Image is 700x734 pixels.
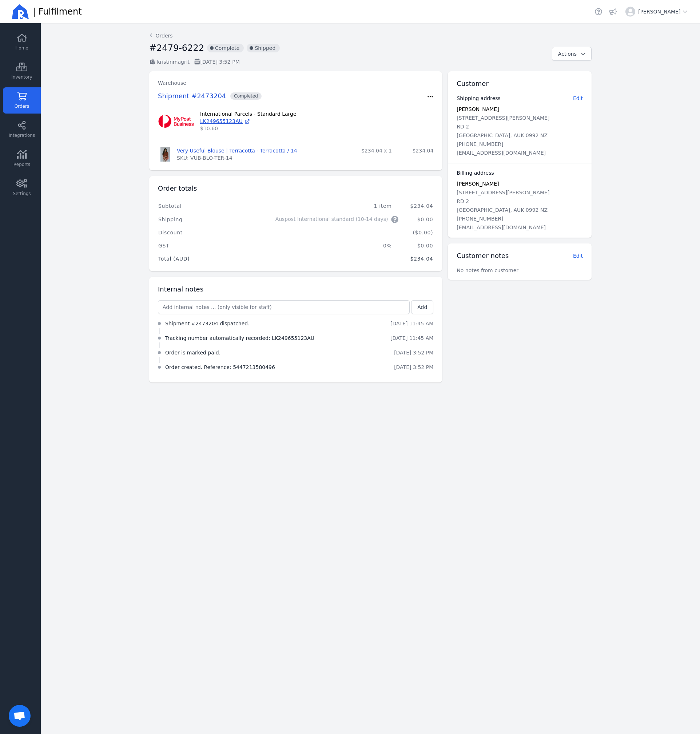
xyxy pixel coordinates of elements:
[390,335,433,341] time: [DATE] 11:45 AM
[149,32,173,39] a: Orders
[457,95,501,102] h3: Shipping address
[417,304,427,310] span: Add
[457,216,503,222] span: [PHONE_NUMBER]
[457,190,549,195] span: [STREET_ADDRESS][PERSON_NAME]
[593,7,604,17] a: Helpdesk
[211,199,397,213] td: 1 item
[177,147,297,154] a: Very Useful Blouse | Terracotta - Terracotta / 14
[275,215,392,223] button: Auspost International standard (10-14 days)
[275,215,388,223] span: Auspost International standard (10-14 days)
[9,705,31,727] a: Open chat
[623,4,691,20] button: [PERSON_NAME]
[165,334,314,342] p: Tracking number automatically recorded: LK249655123AU
[149,42,204,54] h2: #2479-6222
[13,191,31,197] span: Settings
[394,364,433,370] time: [DATE] 3:52 PM
[9,132,35,138] span: Integrations
[573,252,583,259] button: Edit
[15,103,29,109] span: Orders
[398,239,434,252] td: $0.00
[158,239,211,252] td: GST
[457,225,546,230] span: [EMAIL_ADDRESS][DOMAIN_NAME]
[457,106,499,112] span: [PERSON_NAME]
[457,124,469,130] span: RD 2
[398,213,434,226] td: $0.00
[165,364,275,371] p: Order created. Reference: 5447213580496
[457,79,488,89] h2: Customer
[457,251,509,261] h2: Customer notes
[457,115,549,121] span: [STREET_ADDRESS][PERSON_NAME]
[390,321,433,326] time: [DATE] 11:45 AM
[457,181,499,187] span: [PERSON_NAME]
[158,226,211,239] td: Discount
[230,92,261,100] span: Completed
[457,141,503,147] span: [PHONE_NUMBER]
[200,118,250,125] a: LK249655123AU
[33,6,82,17] span: | Fulfilment
[552,47,592,61] button: Actions
[344,144,398,164] td: $234.04 x 1
[177,154,232,162] span: SKU: VUB-BLO-TER-14
[11,74,32,80] span: Inventory
[157,59,190,65] span: kristinmagrit
[573,95,583,102] button: Edit
[207,44,244,52] span: Complete
[158,114,194,128] img: mypost.png
[457,207,548,213] span: [GEOGRAPHIC_DATA], AUK 0992 NZ
[158,213,211,226] td: Shipping
[457,198,469,204] span: RD 2
[158,252,211,265] td: Total (AUD)
[165,349,220,356] p: Order is marked paid.
[158,183,197,194] h2: Order totals
[158,92,226,100] a: Shipment #2473204
[457,150,546,156] span: [EMAIL_ADDRESS][DOMAIN_NAME]
[158,199,211,213] td: Subtotal
[457,267,518,273] span: No notes from customer
[457,169,494,176] h3: Billing address
[158,301,409,314] input: Add internal notes ... (only visible for staff)
[394,350,433,356] time: [DATE] 3:52 PM
[398,252,434,265] td: $234.04
[158,147,172,162] img: Very Useful Blouse | Terracotta - Terracotta / 14
[200,125,218,132] span: $10.60
[247,44,280,52] span: Shipped
[13,162,30,167] span: Reports
[211,239,397,252] td: 0%
[200,110,297,118] span: International Parcels - Standard Large
[398,144,439,164] td: $234.04
[398,199,434,213] td: $234.04
[15,45,28,51] span: Home
[411,300,433,314] button: Add
[457,132,548,138] span: [GEOGRAPHIC_DATA], AUK 0992 NZ
[573,95,583,101] span: Edit
[558,51,577,57] span: Actions
[158,284,203,294] h2: Internal notes
[638,8,688,15] span: [PERSON_NAME]
[158,80,186,86] span: Warehouse
[194,58,240,66] p: [DATE] 3:52 PM
[165,320,250,327] p: Shipment #2473204 dispatched.
[573,253,583,259] span: Edit
[398,226,434,239] td: ($0.00)
[12,3,29,20] img: Ricemill Logo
